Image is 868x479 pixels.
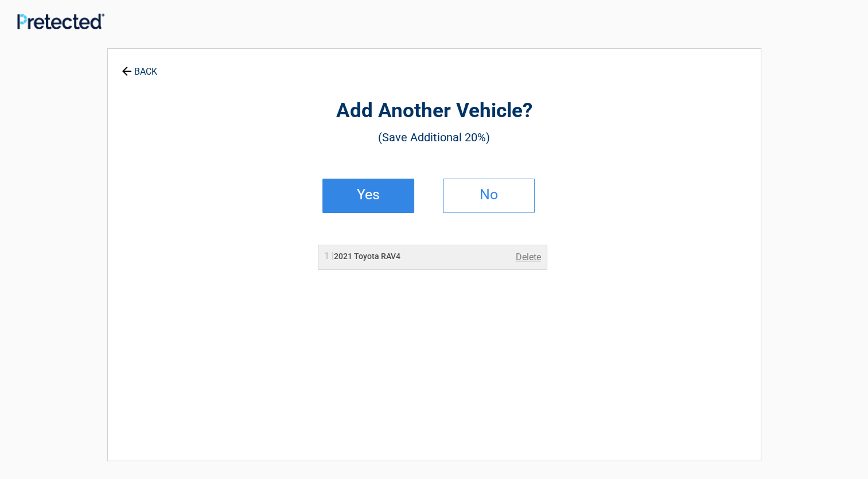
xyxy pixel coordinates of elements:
a: Delete [516,250,541,264]
h2: Add Another Vehicle? [171,98,698,125]
a: BACK [119,56,159,76]
h2: No [455,191,523,199]
h2: 2021 Toyota RAV4 [324,250,400,262]
span: 1 | [324,250,334,261]
img: Main Logo [17,13,104,29]
h3: (Save Additional 20%) [171,128,698,147]
h2: Yes [334,191,402,199]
